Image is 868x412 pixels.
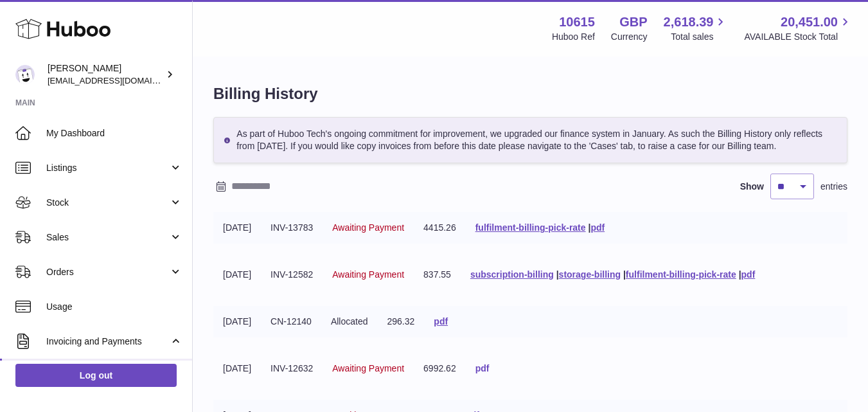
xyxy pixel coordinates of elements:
a: fulfilment-billing-pick-rate [626,269,736,280]
span: | [588,222,590,233]
a: Log out [15,364,177,387]
div: Huboo Ref [552,31,595,43]
span: Orders [46,266,169,278]
span: | [623,269,626,280]
span: 2,618.39 [664,13,714,31]
span: Sales [46,231,169,244]
span: Stock [46,197,169,209]
td: INV-12582 [261,259,323,291]
td: INV-13783 [261,212,323,244]
td: [DATE] [213,306,261,337]
div: As part of Huboo Tech's ongoing commitment for improvement, we upgraded our finance system in Jan... [213,117,847,163]
div: Currency [611,31,648,43]
span: Allocated [331,316,368,327]
td: 837.55 [414,259,461,291]
span: My Dashboard [46,127,182,139]
span: entries [820,181,847,193]
span: Awaiting Payment [332,363,404,373]
a: pdf [434,316,448,327]
span: Total sales [671,31,728,43]
a: subscription-billing [470,269,554,280]
a: pdf [475,363,490,373]
td: [DATE] [213,212,261,244]
span: Listings [46,162,169,174]
span: Usage [46,301,182,313]
div: [PERSON_NAME] [48,62,163,87]
a: fulfilment-billing-pick-rate [475,222,586,233]
span: Awaiting Payment [332,269,404,280]
img: fulfillment@fable.com [15,65,35,84]
span: AVAILABLE Stock Total [744,31,853,43]
td: CN-12140 [261,306,321,337]
td: INV-12632 [261,353,323,384]
td: [DATE] [213,259,261,291]
span: Invoicing and Payments [46,336,169,348]
a: pdf [590,222,605,233]
strong: GBP [619,13,647,31]
span: Awaiting Payment [332,222,404,233]
a: pdf [741,269,756,280]
a: 2,618.39 Total sales [664,13,729,43]
td: [DATE] [213,353,261,384]
a: 20,451.00 AVAILABLE Stock Total [744,13,853,43]
span: 20,451.00 [781,13,838,31]
a: storage-billing [559,269,621,280]
label: Show [740,181,764,193]
h1: Billing History [213,84,847,104]
span: | [556,269,559,280]
td: 4415.26 [414,212,466,244]
span: | [739,269,741,280]
td: 296.32 [378,306,425,337]
span: [EMAIL_ADDRESS][DOMAIN_NAME] [48,75,189,85]
td: 6992.62 [414,353,466,384]
strong: 10615 [559,13,595,31]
